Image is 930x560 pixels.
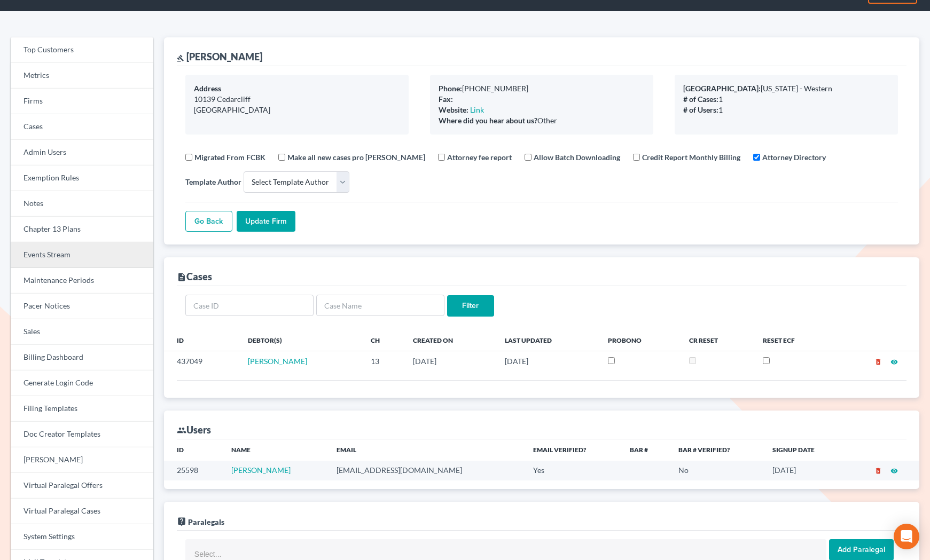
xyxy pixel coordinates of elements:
[185,211,232,232] a: Go Back
[642,152,740,163] label: Credit Report Monthly Billing
[496,351,599,372] td: [DATE]
[404,351,496,372] td: [DATE]
[439,116,537,125] b: Where did you hear about us?
[194,105,400,115] div: [GEOGRAPHIC_DATA]
[874,357,882,366] a: delete_forever
[177,425,186,435] i: group
[231,466,291,475] a: [PERSON_NAME]
[177,272,186,282] i: description
[287,152,425,163] label: Make all new cases pro [PERSON_NAME]
[764,461,846,480] td: [DATE]
[194,152,265,163] label: Migrated From FCBK
[894,524,919,549] div: Open Intercom Messenger
[525,461,621,480] td: Yes
[439,83,645,94] div: [PHONE_NUMBER]
[11,396,153,422] a: Filing Templates
[11,294,153,319] a: Pacer Notices
[683,94,718,104] b: # of Cases:
[11,473,153,499] a: Virtual Paralegal Offers
[11,89,153,114] a: Firms
[681,329,754,351] th: CR Reset
[362,329,404,351] th: Ch
[439,94,453,104] b: Fax:
[890,467,898,475] i: visibility
[188,517,224,526] span: Paralegals
[177,50,262,63] div: [PERSON_NAME]
[239,329,362,351] th: Debtor(s)
[11,114,153,140] a: Cases
[11,524,153,550] a: System Settings
[683,94,889,105] div: 1
[439,115,645,126] div: Other
[177,270,212,283] div: Cases
[496,329,599,351] th: Last Updated
[890,466,898,475] a: visibility
[525,439,621,461] th: Email Verified?
[223,439,328,461] th: Name
[683,83,889,94] div: [US_STATE] - Western
[11,345,153,370] a: Billing Dashboard
[670,461,764,480] td: No
[177,423,211,436] div: Users
[764,439,846,461] th: Signup Date
[164,351,239,372] td: 437049
[11,499,153,524] a: Virtual Paralegal Cases
[470,105,484,114] a: Link
[621,439,670,461] th: Bar #
[11,242,153,268] a: Events Stream
[11,370,153,396] a: Generate Login Code
[11,165,153,191] a: Exemption Rules
[599,329,681,351] th: ProBono
[185,295,314,316] input: Case ID
[874,467,882,475] i: delete_forever
[237,211,295,232] input: Update Firm
[683,105,718,114] b: # of Users:
[439,84,462,93] b: Phone:
[194,94,400,105] div: 10139 Cedarcliff
[11,191,153,217] a: Notes
[11,422,153,447] a: Doc Creator Templates
[890,358,898,366] i: visibility
[316,295,444,316] input: Case Name
[874,358,882,366] i: delete_forever
[534,152,620,163] label: Allow Batch Downloading
[11,447,153,473] a: [PERSON_NAME]
[683,105,889,115] div: 1
[248,357,307,366] a: [PERSON_NAME]
[447,295,494,317] input: Filter
[11,140,153,165] a: Admin Users
[11,63,153,89] a: Metrics
[11,319,153,345] a: Sales
[328,439,525,461] th: Email
[890,357,898,366] a: visibility
[194,84,221,93] b: Address
[874,466,882,475] a: delete_forever
[683,84,761,93] b: [GEOGRAPHIC_DATA]:
[362,351,404,372] td: 13
[328,461,525,480] td: [EMAIL_ADDRESS][DOMAIN_NAME]
[439,105,468,114] b: Website:
[164,461,223,480] td: 25598
[164,329,239,351] th: ID
[11,37,153,63] a: Top Customers
[164,439,223,461] th: ID
[404,329,496,351] th: Created On
[447,152,512,163] label: Attorney fee report
[177,54,184,62] i: gavel
[762,152,826,163] label: Attorney Directory
[185,176,241,187] label: Template Author
[670,439,764,461] th: Bar # Verified?
[11,217,153,242] a: Chapter 13 Plans
[11,268,153,294] a: Maintenance Periods
[754,329,833,351] th: Reset ECF
[177,517,186,526] i: live_help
